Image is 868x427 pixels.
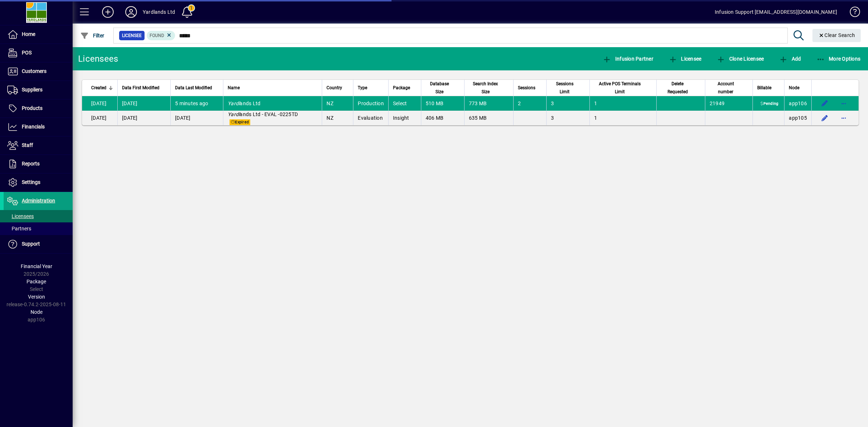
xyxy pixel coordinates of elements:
span: Search Index Size [469,80,502,96]
span: Expired [230,119,250,125]
div: Yardlands Ltd [143,6,175,18]
button: Clear [812,29,861,42]
div: Infusion Support [EMAIL_ADDRESS][DOMAIN_NAME] [715,6,837,18]
span: Account number [710,80,742,96]
td: [DATE] [170,111,223,125]
td: 406 MB [421,111,464,125]
a: Reports [4,155,73,173]
div: Data First Modified [122,84,166,92]
td: [DATE] [82,111,117,125]
span: ands Ltd [228,100,260,106]
span: Pending [759,101,780,107]
div: Search Index Size [469,80,509,96]
span: Financials [22,124,45,130]
div: Name [228,84,317,92]
span: Type [358,84,367,92]
span: ands Ltd - EVAL -0225TD [228,111,298,117]
span: Created [91,84,106,92]
span: Billable [757,84,771,92]
span: Node [31,309,42,315]
span: More Options [816,56,861,62]
mat-chip: Found Status: Found [147,31,175,40]
span: Administration [22,198,55,204]
td: 3 [546,96,590,111]
em: Yardl [228,111,240,117]
span: Add [779,56,801,62]
td: [DATE] [117,96,170,111]
button: Infusion Partner [601,52,655,65]
td: [DATE] [82,96,117,111]
td: 1 [589,96,656,111]
td: 21949 [705,96,753,111]
td: 635 MB [464,111,513,125]
span: Support [22,241,40,247]
td: Evaluation [353,111,388,125]
div: Database Size [426,80,460,96]
span: Licensee [122,32,142,39]
span: Sessions [518,84,535,92]
div: Data Last Modified [175,84,219,92]
a: Suppliers [4,81,73,99]
span: Database Size [426,80,453,96]
button: Clone Licensee [715,52,766,65]
div: Country [326,84,349,92]
span: Clone Licensee [717,56,764,62]
td: 5 minutes ago [170,96,223,111]
div: Package [393,84,417,92]
td: 510 MB [421,96,464,111]
button: Profile [119,5,143,19]
td: 1 [589,111,656,125]
span: Products [22,105,42,111]
span: Licensee [669,56,702,62]
span: Reports [22,161,40,167]
span: Infusion Partner [603,56,653,62]
a: Settings [4,173,73,192]
a: Financials [4,118,73,136]
span: Found [150,33,164,38]
span: Sessions Limit [551,80,579,96]
span: Package [27,279,46,284]
span: POS [22,50,32,56]
span: Suppliers [22,87,42,93]
span: Country [326,84,342,92]
div: Billable [757,84,780,92]
div: Active POS Terminals Limit [594,80,652,96]
div: Delete Requested [661,80,701,96]
td: 2 [513,96,546,111]
div: Account number [710,80,748,96]
span: Data First Modified [122,84,159,92]
div: Sessions Limit [551,80,585,96]
button: More options [838,112,849,124]
span: app106.prod.infusionbusinesssoftware.com [789,100,807,106]
button: Filter [78,29,106,42]
div: Type [358,84,384,92]
span: Home [22,31,35,37]
span: Filter [80,33,105,38]
a: Staff [4,136,73,155]
a: Partners [4,222,73,235]
span: Name [228,84,240,92]
a: Support [4,235,73,253]
div: Node [789,84,807,92]
a: Licensees [4,210,73,222]
a: POS [4,44,73,62]
span: Clear Search [818,32,855,38]
div: Sessions [518,84,542,92]
em: Yardl [228,100,240,106]
span: app105.prod.infusionbusinesssoftware.com [789,115,807,121]
td: 773 MB [464,96,513,111]
button: More Options [815,52,863,65]
button: Add [96,5,119,19]
button: More options [838,98,849,109]
span: Customers [22,68,46,74]
span: Data Last Modified [175,84,212,92]
span: Version [28,294,45,300]
span: Licensees [7,213,34,219]
div: Licensees [78,53,118,65]
span: Package [393,84,410,92]
button: Add [777,52,803,65]
div: Created [91,84,113,92]
td: 3 [546,111,590,125]
td: Production [353,96,388,111]
span: Staff [22,142,33,148]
